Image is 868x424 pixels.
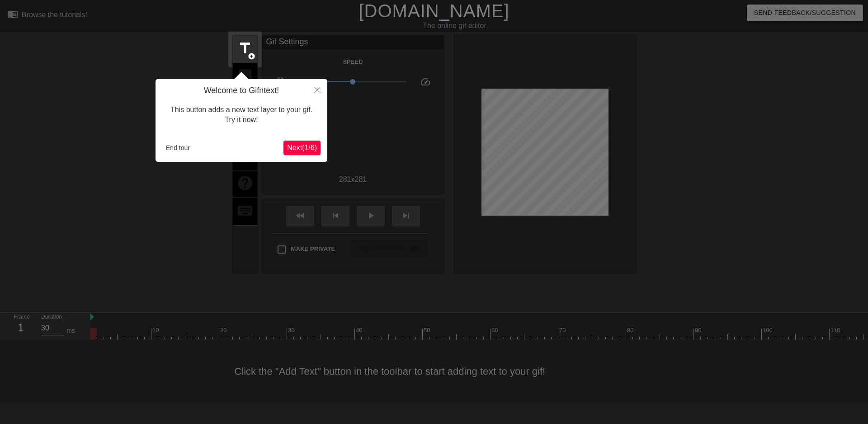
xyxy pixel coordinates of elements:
[287,144,317,151] span: Next ( 1 / 6 )
[307,79,327,100] button: Close
[162,86,321,96] h4: Welcome to Gifntext!
[283,141,321,155] button: Next
[162,96,321,134] div: This button adds a new text layer to your gif. Try it now!
[162,141,193,155] button: End tour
